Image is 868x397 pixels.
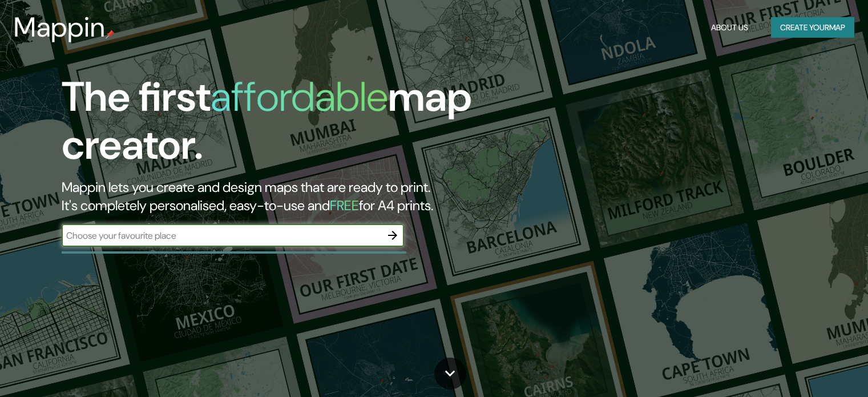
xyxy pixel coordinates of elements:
h5: FREE [330,197,359,214]
h2: Mappin lets you create and design maps that are ready to print. It's completely personalised, eas... [62,178,496,215]
img: mappin-pin [106,30,115,39]
h1: affordable [211,70,388,123]
h1: The first map creator. [62,73,496,178]
h3: Mappin [14,11,106,43]
button: Create yourmap [771,17,854,38]
button: About Us [706,17,753,38]
input: Choose your favourite place [62,229,381,242]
